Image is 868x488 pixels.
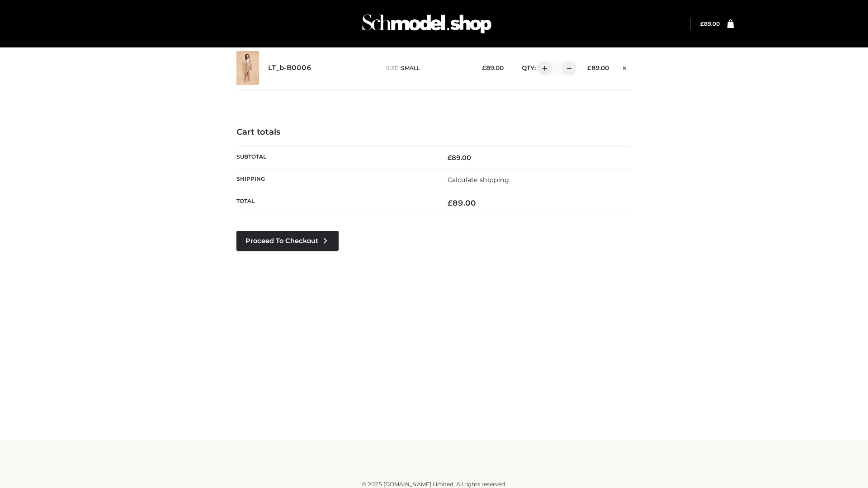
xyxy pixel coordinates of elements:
th: Total [236,191,434,215]
bdi: 89.00 [448,154,471,162]
span: £ [700,20,704,27]
span: £ [448,154,452,162]
span: £ [587,64,591,71]
bdi: 89.00 [448,198,476,207]
bdi: 89.00 [587,64,609,71]
bdi: 89.00 [700,20,720,27]
th: Subtotal [236,146,434,169]
a: Remove this item [618,61,632,73]
span: £ [448,198,453,207]
span: £ [482,64,486,71]
img: LT_b-B0006 - SMALL [236,51,259,85]
h4: Cart totals [236,127,632,137]
a: Calculate shipping [448,176,509,184]
img: Schmodel Admin 964 [359,6,495,42]
p: size : [386,64,468,72]
a: Proceed to Checkout [236,231,339,251]
th: Shipping [236,169,434,191]
a: £89.00 [700,20,720,27]
span: SMALL [401,65,420,71]
a: LT_b-B0006 [268,64,311,72]
div: QTY: [513,61,573,75]
bdi: 89.00 [482,64,504,71]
